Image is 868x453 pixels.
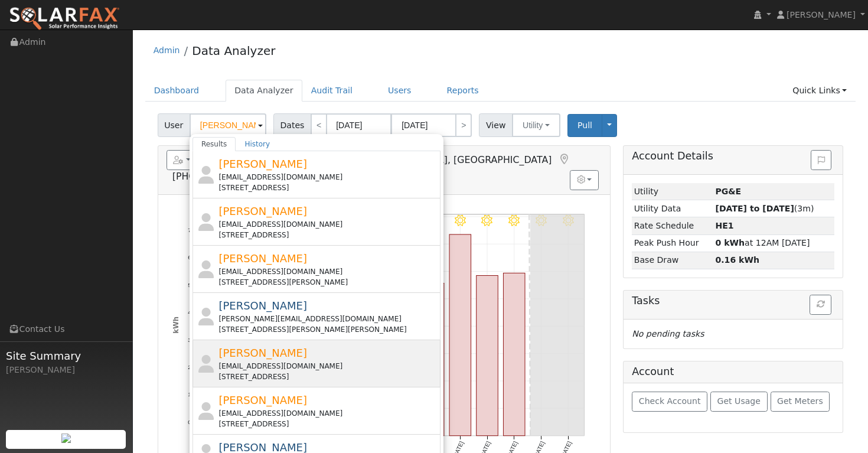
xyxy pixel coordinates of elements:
[154,45,180,55] a: Admin
[192,137,236,151] a: Results
[145,80,208,102] a: Dashboard
[218,219,438,230] div: [EMAIL_ADDRESS][DOMAIN_NAME]
[188,254,196,260] text: 6.5
[477,275,498,435] rect: onclick=""
[479,113,513,137] span: View
[715,204,794,213] strong: [DATE] to [DATE]
[777,396,823,406] span: Get Meters
[577,120,592,130] span: Pull
[6,348,126,364] span: Site Summary
[715,221,733,230] strong: L
[273,113,311,137] span: Dates
[557,154,570,165] a: Map
[715,238,745,247] strong: 0 kWh
[422,283,444,435] rect: onclick=""
[218,158,307,170] span: [PERSON_NAME]
[218,324,438,335] div: [STREET_ADDRESS][PERSON_NAME][PERSON_NAME]
[218,182,438,193] div: [STREET_ADDRESS]
[218,408,438,419] div: [EMAIL_ADDRESS][DOMAIN_NAME]
[784,80,856,102] a: Quick Links
[188,282,196,288] text: 5.5
[188,419,196,425] text: 0.5
[632,234,713,252] td: Peak Push Hour
[481,215,492,226] i: 8/24 - Clear
[188,309,196,315] text: 4.5
[188,391,196,397] text: 1.5
[61,434,71,443] img: retrieve
[6,364,126,376] div: [PERSON_NAME]
[771,392,830,412] button: Get Meters
[218,230,438,240] div: [STREET_ADDRESS]
[218,277,438,288] div: [STREET_ADDRESS][PERSON_NAME]
[639,396,701,406] span: Check Account
[236,137,279,151] a: History
[632,366,674,377] h5: Account
[567,114,602,137] button: Pull
[811,150,831,170] button: Issue History
[218,299,307,312] span: [PERSON_NAME]
[713,234,834,252] td: at 12AM [DATE]
[632,200,713,217] td: Utility Data
[9,6,120,31] img: SolarFax
[171,317,180,334] text: kWh
[632,183,713,200] td: Utility
[717,396,761,406] span: Get Usage
[379,80,420,102] a: Users
[508,215,520,226] i: 8/25 - Clear
[188,336,196,343] text: 3.5
[449,234,471,436] rect: onclick=""
[715,187,741,196] strong: ID: 17220065, authorized: 08/25/25
[188,227,196,233] text: 7.5
[455,113,472,137] a: >
[218,252,307,265] span: [PERSON_NAME]
[302,80,361,102] a: Audit Trail
[218,371,438,382] div: [STREET_ADDRESS]
[632,150,834,162] h5: Account Details
[632,392,707,412] button: Check Account
[218,172,438,182] div: [EMAIL_ADDRESS][DOMAIN_NAME]
[311,113,327,137] a: <
[226,80,302,102] a: Data Analyzer
[218,347,307,359] span: [PERSON_NAME]
[350,154,552,165] span: [GEOGRAPHIC_DATA], [GEOGRAPHIC_DATA]
[512,113,560,137] button: Utility
[632,329,704,338] i: No pending tasks
[218,394,307,406] span: [PERSON_NAME]
[188,364,196,370] text: 2.5
[710,392,768,412] button: Get Usage
[503,273,525,436] rect: onclick=""
[190,113,266,137] input: Select a User
[632,295,834,307] h5: Tasks
[787,10,856,19] span: [PERSON_NAME]
[810,295,831,315] button: Refresh
[632,252,713,269] td: Base Draw
[218,314,438,324] div: [PERSON_NAME][EMAIL_ADDRESS][DOMAIN_NAME]
[438,80,488,102] a: Reports
[218,266,438,277] div: [EMAIL_ADDRESS][DOMAIN_NAME]
[715,204,814,213] span: (3m)
[172,171,258,182] span: [PHONE_NUMBER]
[455,215,466,226] i: 8/23 - Clear
[218,419,438,429] div: [STREET_ADDRESS]
[632,217,713,234] td: Rate Schedule
[158,113,190,137] span: User
[218,361,438,371] div: [EMAIL_ADDRESS][DOMAIN_NAME]
[715,255,759,265] strong: 0.16 kWh
[192,44,275,58] a: Data Analyzer
[218,205,307,217] span: [PERSON_NAME]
